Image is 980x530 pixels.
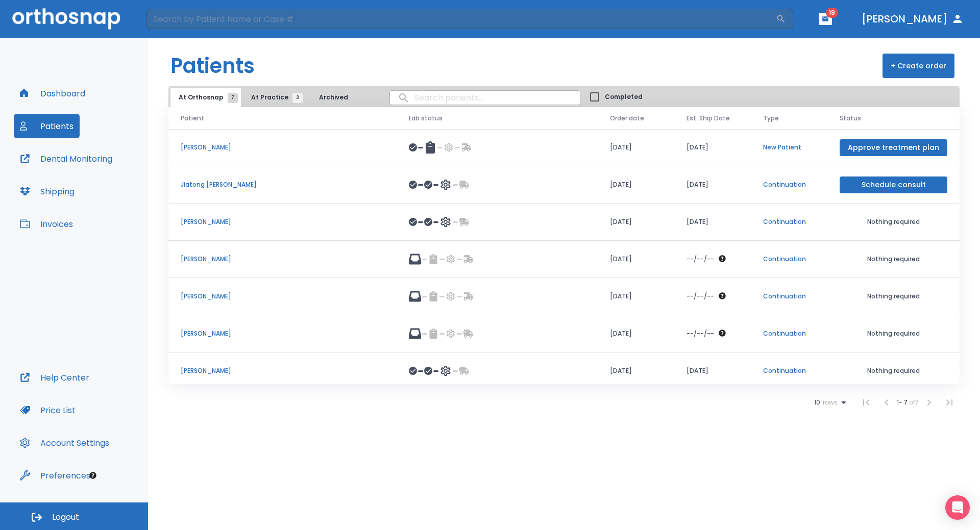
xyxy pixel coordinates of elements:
p: New Patient [763,143,815,152]
input: search [390,88,580,108]
button: Patients [14,114,80,138]
span: of 7 [909,398,919,407]
td: [DATE] [598,166,674,204]
div: The date will be available after approving treatment plan [687,255,739,264]
td: [DATE] [674,166,751,204]
td: [DATE] [598,278,674,315]
span: At Orthosnap [179,93,233,102]
p: [PERSON_NAME] [181,366,384,375]
td: [DATE] [598,129,674,166]
button: Preferences [14,463,96,488]
span: Logout [52,512,79,523]
p: Nothing required [840,255,947,264]
td: [DATE] [598,204,674,241]
input: Search by Patient Name or Case # [146,9,776,29]
span: Status [840,114,861,123]
p: --/--/-- [687,329,714,338]
img: Orthosnap [12,8,120,29]
h1: Patients [170,51,255,81]
td: [DATE] [598,352,674,390]
span: Est. Ship Date [687,114,730,123]
span: 1 - 7 [897,398,909,407]
span: 7 [228,93,238,103]
div: Tooltip anchor [88,471,97,480]
p: Continuation [763,366,815,375]
p: Nothing required [840,366,947,375]
button: Invoices [14,212,79,236]
p: Continuation [763,292,815,301]
span: 19 [826,8,838,18]
p: Jiatong [PERSON_NAME] [181,180,384,189]
span: 10 [814,399,820,406]
td: [DATE] [674,352,751,390]
button: Price List [14,398,82,422]
button: + Create order [883,54,954,78]
button: Dental Monitoring [14,146,118,171]
td: [DATE] [674,129,751,166]
span: Order date [610,114,644,123]
div: tabs [170,88,361,107]
span: Type [763,114,779,123]
span: Patient [181,114,204,123]
button: Shipping [14,179,81,204]
p: Nothing required [840,329,947,338]
span: Completed [605,92,643,102]
p: [PERSON_NAME] [181,217,384,226]
p: [PERSON_NAME] [181,255,384,264]
div: Open Intercom Messenger [945,495,970,520]
td: [DATE] [598,241,674,278]
p: [PERSON_NAME] [181,143,384,152]
button: Approve treatment plan [840,139,947,156]
span: rows [820,399,838,406]
button: Dashboard [14,81,91,106]
p: --/--/-- [687,292,714,301]
p: Continuation [763,255,815,264]
p: Continuation [763,180,815,189]
span: At Practice [251,93,298,102]
button: Account Settings [14,431,115,455]
p: Continuation [763,217,815,226]
p: Nothing required [840,217,947,226]
button: Help Center [14,365,95,390]
p: [PERSON_NAME] [181,329,384,338]
div: The date will be available after approving treatment plan [687,292,739,301]
p: Nothing required [840,292,947,301]
div: The date will be available after approving treatment plan [687,329,739,338]
p: --/--/-- [687,255,714,264]
td: [DATE] [674,204,751,241]
span: Lab status [409,114,443,123]
button: Schedule consult [840,176,947,193]
button: Archived [308,88,359,107]
span: 3 [292,93,303,103]
td: [DATE] [598,315,674,352]
button: [PERSON_NAME] [857,10,968,28]
p: Continuation [763,329,815,338]
p: [PERSON_NAME] [181,292,384,301]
